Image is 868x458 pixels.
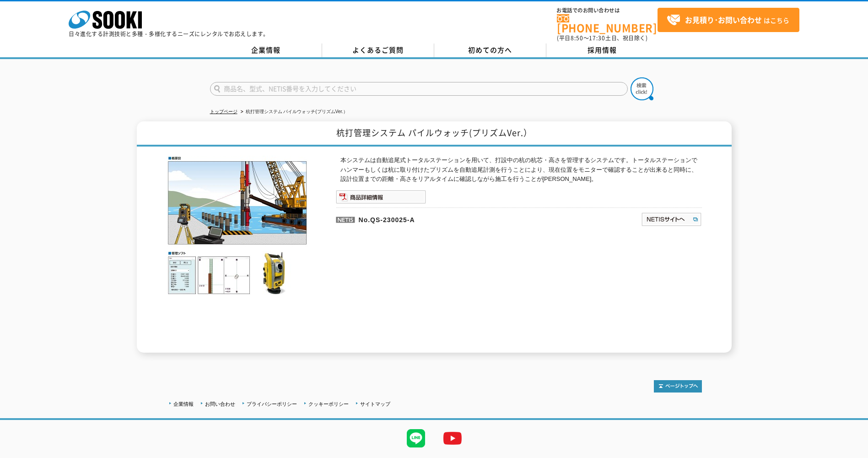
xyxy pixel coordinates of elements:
[340,156,702,184] p: 本システムは自動追尾式トータルステーションを用いて、打設中の杭の杭芯・高さを管理するシステムです。トータルステーションでハンマーもしくは杭に取り付けたプリズムを自動追尾計測を行うことにより、現在...
[336,195,426,202] a: 商品詳細情報システム
[239,107,348,117] li: 杭打管理システム パイルウォッチ(プリズムVer.）
[654,380,702,393] img: トップページへ
[546,44,658,57] a: 採用情報
[137,121,732,147] h1: 杭打管理システム パイルウォッチ(プリズムVer.）
[658,8,799,32] a: お見積り･お問い合わせはこちら
[589,34,605,42] span: 17:30
[336,207,553,229] p: No.QS-230025-A
[336,190,426,204] img: 商品詳細情報システム
[557,14,658,33] a: [PHONE_NUMBER]
[210,109,237,114] a: トップページ
[210,44,322,57] a: 企業情報
[322,44,434,57] a: よくあるご質問
[557,8,658,13] span: お電話でのお問い合わせは
[210,82,628,96] input: 商品名、型式、NETIS番号を入力してください
[398,420,434,457] img: LINE
[631,77,653,100] img: btn_search.png
[641,212,702,227] img: NETISサイトへ
[247,401,297,407] a: プライバシーポリシー
[167,156,308,295] img: 杭打管理システム パイルウォッチ(プリズムVer.）
[571,34,583,42] span: 8:50
[468,45,512,55] span: 初めての方へ
[173,401,194,407] a: 企業情報
[434,44,546,57] a: 初めての方へ
[557,34,647,42] span: (平日 ～ 土日、祝日除く)
[308,401,349,407] a: クッキーポリシー
[69,31,269,37] p: 日々進化する計測技術と多種・多様化するニーズにレンタルでお応えします。
[685,14,762,25] strong: お見積り･お問い合わせ
[360,401,390,407] a: サイトマップ
[205,401,235,407] a: お問い合わせ
[667,13,789,27] span: はこちら
[434,420,471,457] img: YouTube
